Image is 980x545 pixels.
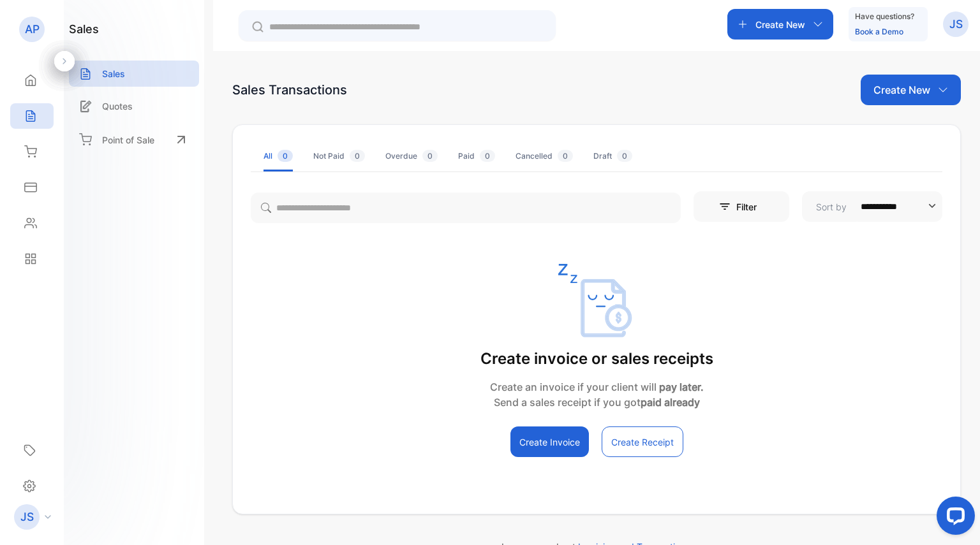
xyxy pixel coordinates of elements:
[102,67,125,80] p: Sales
[816,200,847,214] p: Sort by
[102,133,154,147] p: Point of Sale
[855,10,914,23] p: Have questions?
[943,9,969,40] button: JS
[313,150,365,162] div: Not Paid
[480,347,713,370] p: Create invoice or sales receipts
[69,126,199,154] a: Point of Sale
[516,150,573,162] div: Cancelled
[458,150,495,162] div: Paid
[617,150,632,162] span: 0
[727,9,833,40] button: Create New
[602,426,683,457] button: Create Receipt
[69,93,199,119] a: Quotes
[861,75,961,105] button: Create New
[558,264,635,337] img: empty state
[755,18,805,31] p: Create New
[278,150,293,162] span: 0
[422,150,438,162] span: 0
[69,61,199,87] a: Sales
[641,396,700,409] strong: paid already
[480,379,713,395] p: Create an invoice if your client will
[926,491,980,545] iframe: LiveChat chat widget
[350,150,365,162] span: 0
[593,150,632,162] div: Draft
[510,426,589,457] button: Create Invoice
[558,150,573,162] span: 0
[949,16,963,33] p: JS
[480,395,713,410] p: Send a sales receipt if you got
[480,150,495,162] span: 0
[264,150,293,162] div: All
[69,20,99,38] h1: sales
[25,21,40,38] p: AP
[20,509,34,525] p: JS
[802,191,942,222] button: Sort by
[385,150,438,162] div: Overdue
[855,27,903,36] a: Book a Demo
[102,99,133,113] p: Quotes
[232,80,347,99] div: Sales Transactions
[873,82,930,98] p: Create New
[659,381,704,393] strong: pay later.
